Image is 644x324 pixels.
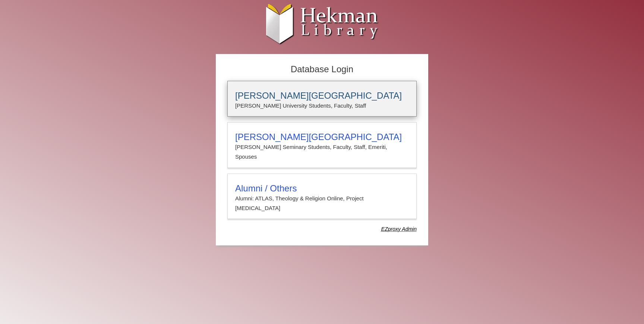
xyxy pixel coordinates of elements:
p: Alumni: ATLAS, Theology & Religion Online, Project [MEDICAL_DATA] [235,194,409,213]
p: [PERSON_NAME] University Students, Faculty, Staff [235,101,409,111]
dfn: Use Alumni login [381,226,417,232]
a: [PERSON_NAME][GEOGRAPHIC_DATA][PERSON_NAME] University Students, Faculty, Staff [227,81,417,117]
h3: [PERSON_NAME][GEOGRAPHIC_DATA] [235,132,409,142]
h3: Alumni / Others [235,183,409,194]
p: [PERSON_NAME] Seminary Students, Faculty, Staff, Emeriti, Spouses [235,142,409,162]
a: [PERSON_NAME][GEOGRAPHIC_DATA][PERSON_NAME] Seminary Students, Faculty, Staff, Emeriti, Spouses [227,122,417,168]
h2: Database Login [224,62,420,77]
h3: [PERSON_NAME][GEOGRAPHIC_DATA] [235,90,409,101]
summary: Alumni / OthersAlumni: ATLAS, Theology & Religion Online, Project [MEDICAL_DATA] [235,183,409,213]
